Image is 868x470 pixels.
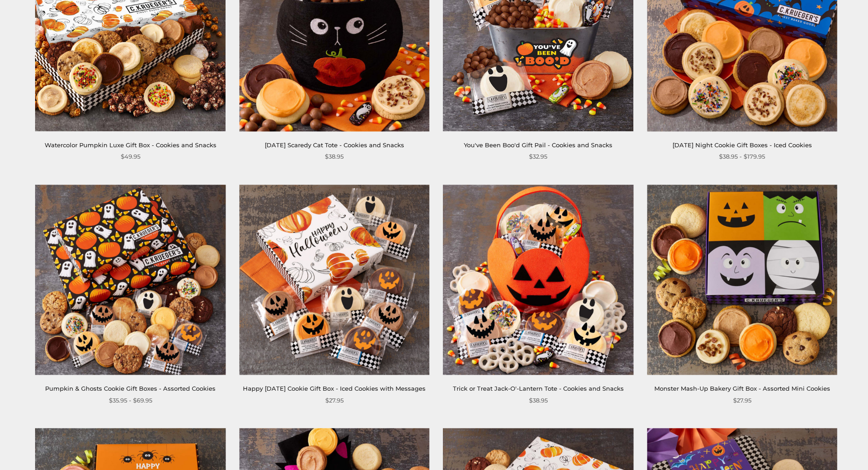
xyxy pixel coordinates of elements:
[45,385,216,392] a: Pumpkin & Ghosts Cookie Gift Boxes - Assorted Cookies
[243,385,426,392] a: Happy [DATE] Cookie Gift Box - Iced Cookies with Messages
[325,152,344,161] span: $38.95
[647,185,837,375] img: Monster Mash-Up Bakery Gift Box - Assorted Mini Cookies
[443,185,633,375] img: Trick or Treat Jack-O'-Lantern Tote - Cookies and Snacks
[529,396,548,405] span: $38.95
[36,185,226,375] img: Pumpkin & Ghosts Cookie Gift Boxes - Assorted Cookies
[239,185,429,375] img: Happy Halloween Cookie Gift Box - Iced Cookies with Messages
[453,385,624,392] a: Trick or Treat Jack-O'-Lantern Tote - Cookies and Snacks
[121,152,140,161] span: $49.95
[265,141,404,149] a: [DATE] Scaredy Cat Tote - Cookies and Snacks
[45,141,216,149] a: Watercolor Pumpkin Luxe Gift Box - Cookies and Snacks
[109,396,152,405] span: $35.95 - $69.95
[529,152,547,161] span: $32.95
[654,385,830,392] a: Monster Mash-Up Bakery Gift Box - Assorted Mini Cookies
[673,141,812,149] a: [DATE] Night Cookie Gift Boxes - Iced Cookies
[464,141,612,149] a: You've Been Boo'd Gift Pail - Cookies and Snacks
[733,396,751,405] span: $27.95
[325,396,344,405] span: $27.95
[719,152,765,161] span: $38.95 - $179.95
